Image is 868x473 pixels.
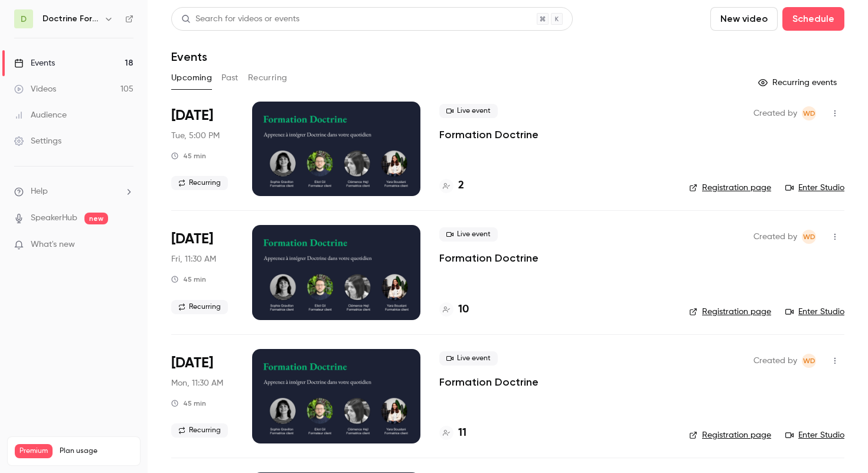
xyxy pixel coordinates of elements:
div: 45 min [171,275,206,284]
h4: 2 [458,178,464,194]
span: D [21,13,27,25]
div: Sep 30 Tue, 5:00 PM (Europe/Paris) [171,102,233,196]
button: Past [221,68,239,87]
span: Premium [15,444,53,458]
span: Recurring [171,423,228,438]
a: Enter Studio [785,182,844,194]
span: Recurring [171,176,228,190]
span: WD [803,230,815,244]
div: Oct 6 Mon, 11:30 AM (Europe/Paris) [171,349,233,443]
h4: 10 [458,302,469,318]
div: Settings [14,135,61,147]
span: Live event [439,104,498,118]
button: Recurring [248,68,288,87]
span: new [84,213,108,224]
span: Webinar Doctrine [802,354,816,368]
span: [DATE] [171,230,213,249]
div: 45 min [171,151,206,161]
button: New video [710,7,778,31]
a: Formation Doctrine [439,251,539,265]
span: Help [31,185,48,198]
div: Videos [14,83,56,95]
h4: 11 [458,425,466,441]
span: What's new [31,239,75,251]
a: SpeakerHub [31,212,77,224]
div: Search for videos or events [181,13,299,25]
span: Live event [439,351,498,366]
span: [DATE] [171,354,213,373]
button: Upcoming [171,68,212,87]
span: Webinar Doctrine [802,106,816,120]
li: help-dropdown-opener [14,185,133,198]
a: 11 [439,425,466,441]
div: Events [14,57,55,69]
a: 10 [439,302,469,318]
a: Registration page [689,306,771,318]
a: Registration page [689,182,771,194]
a: 2 [439,178,464,194]
span: Created by [753,354,797,368]
span: Created by [753,230,797,244]
button: Recurring events [753,73,844,92]
span: Plan usage [60,446,133,456]
a: Enter Studio [785,429,844,441]
h6: Doctrine Formation Avocats [43,13,99,25]
h1: Events [171,50,207,64]
a: Registration page [689,429,771,441]
div: 45 min [171,399,206,408]
span: Fri, 11:30 AM [171,253,216,265]
span: Mon, 11:30 AM [171,377,223,389]
a: Formation Doctrine [439,128,539,142]
span: Recurring [171,300,228,314]
span: Created by [753,106,797,120]
a: Enter Studio [785,306,844,318]
div: Oct 3 Fri, 11:30 AM (Europe/Paris) [171,225,233,319]
span: Webinar Doctrine [802,230,816,244]
button: Schedule [782,7,844,31]
span: Tue, 5:00 PM [171,130,220,142]
div: Audience [14,109,67,121]
span: WD [803,354,815,368]
a: Formation Doctrine [439,375,539,389]
span: [DATE] [171,106,213,125]
iframe: Noticeable Trigger [119,240,133,250]
span: Live event [439,227,498,242]
span: WD [803,106,815,120]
